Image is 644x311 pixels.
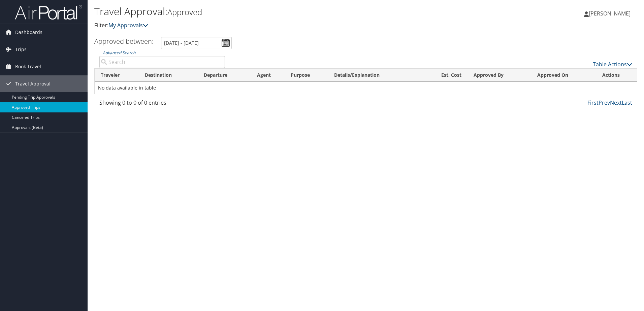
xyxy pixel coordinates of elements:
a: My Approvals [108,22,148,29]
span: Book Travel [15,58,41,75]
input: [DATE] - [DATE] [161,37,232,49]
th: Approved By: activate to sort column ascending [468,69,531,82]
a: [PERSON_NAME] [584,3,637,24]
th: Actions [596,69,637,82]
span: [PERSON_NAME] [589,10,631,17]
th: Purpose [285,69,328,82]
a: Last [622,99,632,106]
td: No data available in table [95,82,637,94]
a: Next [610,99,622,106]
th: Approved On: activate to sort column ascending [531,69,597,82]
img: airportal-logo.png [15,4,82,20]
span: Dashboards [15,24,42,41]
input: Advanced Search [99,56,225,68]
th: Est. Cost: activate to sort column ascending [423,69,468,82]
small: Approved [167,6,202,18]
div: Showing 0 to 0 of 0 entries [99,99,225,110]
a: Table Actions [593,61,632,68]
th: Agent [251,69,285,82]
h3: Approved between: [94,37,154,46]
h1: Travel Approval: [94,4,456,19]
p: Filter: [94,21,456,30]
a: Prev [599,99,610,106]
span: Trips [15,41,27,58]
th: Departure: activate to sort column ascending [198,69,251,82]
a: Advanced Search [103,50,135,56]
th: Details/Explanation [328,69,423,82]
a: First [587,99,599,106]
span: Travel Approval [15,75,51,92]
th: Traveler: activate to sort column ascending [95,69,139,82]
th: Destination: activate to sort column ascending [139,69,198,82]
